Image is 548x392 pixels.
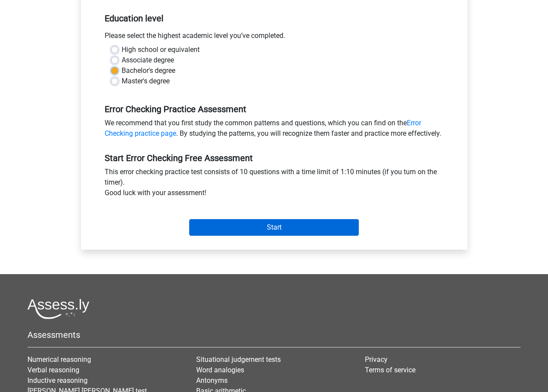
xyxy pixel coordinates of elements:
div: Please select the highest academic level you’ve completed. [98,31,450,45]
input: Start [189,219,359,236]
a: Antonyms [196,376,228,385]
div: This error checking practice test consists of 10 questions with a time limit of 1:10 minutes (if ... [98,167,450,202]
h5: Assessments [27,330,521,340]
a: Situational judgement tests [196,355,281,364]
div: We recommend that you first study the common patterns and questions, which you can find on the . ... [98,118,450,142]
a: Terms of service [365,366,415,374]
a: Inductive reasoning [27,376,88,385]
h5: Error Checking Practice Assessment [105,104,444,114]
a: Numerical reasoning [27,355,91,364]
label: Associate degree [122,55,174,65]
img: Assessly logo [27,299,89,319]
h5: Start Error Checking Free Assessment [105,153,444,163]
label: High school or equivalent [122,45,200,55]
h5: Education level [105,10,444,27]
label: Bachelor's degree [122,65,175,76]
a: Error Checking practice page [105,119,421,138]
a: Verbal reasoning [27,366,79,374]
a: Privacy [365,355,388,364]
label: Master's degree [122,76,170,86]
a: Word analogies [196,366,244,374]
